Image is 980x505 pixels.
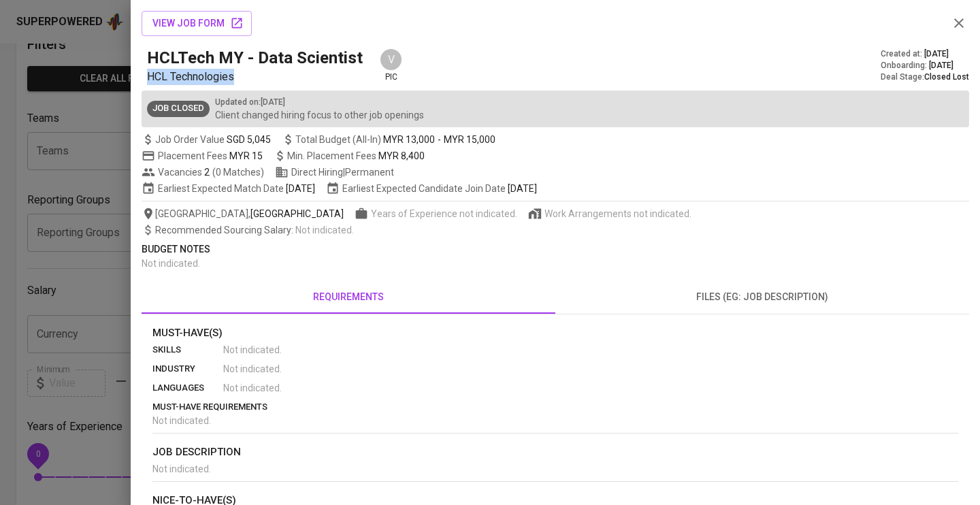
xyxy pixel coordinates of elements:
[444,133,495,146] span: MYR 15,000
[295,225,354,235] span: Not indicated .
[147,70,234,83] span: HCL Technologies
[215,96,424,108] p: Updated on : [DATE]
[202,165,210,179] span: 2
[223,343,282,357] span: Not indicated .
[142,165,264,179] span: Vacancies ( 0 Matches )
[152,325,958,341] p: Must-Have(s)
[152,15,241,32] span: view job form
[544,207,691,221] span: Work Arrangements not indicated.
[147,102,210,115] span: Job Closed
[929,60,953,71] span: [DATE]
[326,182,537,195] span: Earliest Expected Candidate Join Date
[924,72,969,82] span: Closed Lost
[142,242,969,257] p: Budget Notes
[223,381,282,395] span: Not indicated .
[287,150,425,161] span: Min. Placement Fees
[379,48,403,71] div: V
[142,207,344,221] span: [GEOGRAPHIC_DATA] ,
[147,47,363,69] h5: HCLTech MY - Data Scientist
[881,48,969,60] div: Created at :
[229,150,263,161] span: MYR 15
[152,381,223,395] p: languages
[223,362,282,376] span: Not indicated .
[155,225,295,235] span: Recommended Sourcing Salary :
[152,400,958,414] p: must-have requirements
[152,463,211,474] span: Not indicated .
[215,108,424,122] p: Client changed hiring focus to other job openings
[142,258,200,269] span: Not indicated .
[142,182,315,195] span: Earliest Expected Match Date
[563,289,961,306] span: files (eg: job description)
[438,133,441,146] span: -
[383,133,435,146] span: MYR 13,000
[379,48,403,83] div: pic
[142,133,271,146] span: Job Order Value
[227,133,271,146] span: SGD 5,045
[152,343,223,357] p: skills
[150,289,547,306] span: requirements
[881,60,969,71] div: Onboarding :
[250,207,344,221] span: [GEOGRAPHIC_DATA]
[881,71,969,83] div: Deal Stage :
[378,150,425,161] span: MYR 8,400
[152,415,211,426] span: Not indicated .
[152,362,223,376] p: industry
[142,11,252,36] button: view job form
[275,165,394,179] span: Direct Hiring | Permanent
[286,182,315,195] span: [DATE]
[371,207,517,221] span: Years of Experience not indicated.
[282,133,495,146] span: Total Budget (All-In)
[158,150,263,161] span: Placement Fees
[152,444,958,460] p: job description
[924,48,949,60] span: [DATE]
[508,182,537,195] span: [DATE]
